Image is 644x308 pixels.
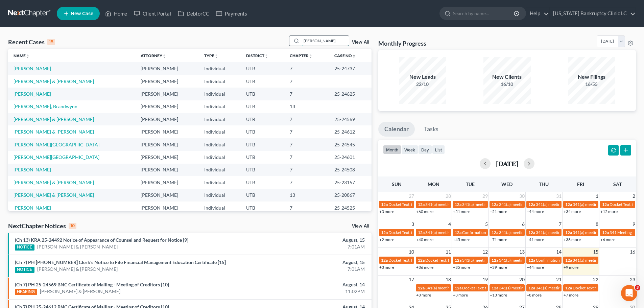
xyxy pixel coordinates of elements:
td: 25-24525 [329,202,372,214]
td: 7 [284,164,329,176]
td: UTB [241,176,284,189]
td: Individual [199,88,241,100]
td: 7 [284,75,329,88]
td: UTB [241,113,284,125]
button: week [401,145,418,154]
div: NOTICE [15,267,34,273]
span: Sat [613,181,622,187]
span: 12a [492,258,498,263]
td: Individual [199,113,241,125]
a: View All [352,224,369,229]
span: 28 [445,192,452,200]
span: 12a [418,202,425,207]
td: Individual [199,176,241,189]
td: [PERSON_NAME] [135,75,199,88]
span: 341(a) meeting for [PERSON_NAME] [573,202,638,207]
span: Sun [392,181,402,187]
td: UTB [241,75,284,88]
a: [PERSON_NAME] [14,66,51,71]
span: 12a [418,285,425,290]
span: 12a [528,202,535,207]
div: 16/55 [568,81,615,88]
span: 341(a) meeting for [DEMOGRAPHIC_DATA][PERSON_NAME] [462,258,572,263]
span: 12a [455,202,461,207]
span: Docket Text: for [PERSON_NAME] [425,258,486,263]
td: 7 [284,151,329,163]
td: [PERSON_NAME] [135,125,199,138]
a: +39 more [490,265,507,270]
a: [PERSON_NAME][GEOGRAPHIC_DATA] [14,154,99,160]
td: 25-23157 [329,176,372,189]
a: [PERSON_NAME] & [PERSON_NAME] [14,78,94,84]
span: 16 [629,248,636,256]
div: Recent Cases [8,38,55,46]
span: Thu [539,181,549,187]
td: Individual [199,125,241,138]
h3: Monthly Progress [378,39,426,47]
button: list [432,145,445,154]
i: unfold_more [26,54,30,58]
td: [PERSON_NAME] [135,113,199,125]
span: Docket Text: for [PERSON_NAME] & [PERSON_NAME] [388,258,485,263]
span: 17 [408,276,415,284]
span: 341(a) meeting for [PERSON_NAME] & [PERSON_NAME] [536,202,637,207]
span: 12a [565,258,572,263]
a: [PERSON_NAME] & [PERSON_NAME] [37,266,118,273]
span: 12a [528,258,535,263]
span: 2 [632,192,636,200]
a: [PERSON_NAME] [14,167,51,172]
a: +60 more [416,209,433,214]
span: 8 [595,220,599,228]
td: Individual [199,164,241,176]
a: +3 more [379,209,394,214]
span: Docket Text: for [PERSON_NAME] [388,202,449,207]
span: 12a [455,230,461,235]
span: Tue [466,181,475,187]
span: 12a [528,285,535,290]
a: [PERSON_NAME] & [PERSON_NAME] [14,192,94,198]
span: 5 [484,220,488,228]
td: 25-24508 [329,164,372,176]
td: UTB [241,164,284,176]
a: +38 more [564,237,581,242]
span: 341(a) meeting for [PERSON_NAME] [499,202,564,207]
div: August, 15 [253,237,365,243]
a: Client Portal [130,7,174,20]
a: +44 more [527,209,544,214]
span: 12a [381,258,388,263]
td: [PERSON_NAME] [135,164,199,176]
span: Mon [428,181,439,187]
td: Individual [199,100,241,113]
a: [US_STATE] Bankruptcy Clinic LC [550,7,636,20]
a: +12 more [600,209,618,214]
span: 341(a) meeting for [PERSON_NAME] & [PERSON_NAME] [425,285,526,290]
a: [PERSON_NAME][GEOGRAPHIC_DATA] [14,142,99,147]
a: [PERSON_NAME], Brandwynn [14,103,77,109]
td: UTB [241,62,284,75]
a: +34 more [564,209,581,214]
td: [PERSON_NAME] [135,62,199,75]
span: 15 [592,248,599,256]
div: New Clients [483,73,531,81]
td: 25-24625 [329,88,372,100]
div: New Filings [568,73,615,81]
td: [PERSON_NAME] [135,138,199,151]
a: +9 more [564,265,578,270]
a: Payments [213,7,251,20]
span: 12 [482,248,488,256]
span: 6 [521,220,525,228]
div: 10 [69,223,76,229]
a: +7 more [564,292,578,298]
span: 21 [555,276,562,284]
td: 7 [284,138,329,151]
td: UTB [241,189,284,202]
td: UTB [241,125,284,138]
a: +13 more [490,292,507,298]
input: Search by name... [302,36,349,46]
span: 12a [602,230,609,235]
a: (Ch 13) KRA 25-24492 Notice of Appearance of Counsel and Request for Notice [9] [15,237,188,243]
a: [PERSON_NAME] [14,91,51,97]
i: unfold_more [214,54,218,58]
span: 30 [519,192,525,200]
span: 18 [445,276,452,284]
